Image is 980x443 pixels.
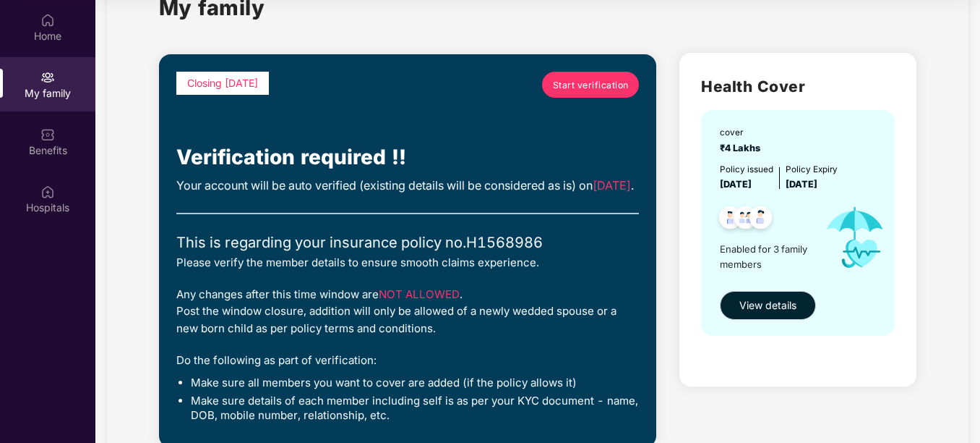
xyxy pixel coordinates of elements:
div: This is regarding your insurance policy no. H1568986 [176,232,639,255]
img: svg+xml;base64,PHN2ZyBpZD0iSG9tZSIgeG1sbnM9Imh0dHA6Ly93d3cudzMub3JnLzIwMDAvc3ZnIiB3aWR0aD0iMjAiIG... [40,13,55,28]
span: Start verification [553,78,629,92]
img: svg+xml;base64,PHN2ZyBpZD0iQmVuZWZpdHMiIHhtbG5zPSJodHRwOi8vd3d3LnczLm9yZy8yMDAwL3N2ZyIgd2lkdGg9Ij... [40,127,55,142]
img: svg+xml;base64,PHN2ZyB4bWxucz0iaHR0cDovL3d3dy53My5vcmcvMjAwMC9zdmciIHdpZHRoPSI0OC45NDMiIGhlaWdodD... [713,202,748,237]
img: svg+xml;base64,PHN2ZyB4bWxucz0iaHR0cDovL3d3dy53My5vcmcvMjAwMC9zdmciIHdpZHRoPSI0OC45NDMiIGhlaWdodD... [743,202,778,237]
img: svg+xml;base64,PHN2ZyB4bWxucz0iaHR0cDovL3d3dy53My5vcmcvMjAwMC9zdmciIHdpZHRoPSI0OC45MTUiIGhlaWdodD... [728,202,763,237]
img: svg+xml;base64,PHN2ZyBpZD0iSG9zcGl0YWxzIiB4bWxucz0iaHR0cDovL3d3dy53My5vcmcvMjAwMC9zdmciIHdpZHRoPS... [40,185,55,199]
li: Make sure all members you want to cover are added (if the policy allows it) [191,376,639,390]
div: Do the following as part of verification: [176,352,639,369]
div: Your account will be auto verified (existing details will be considered as is) on . [176,177,639,195]
div: Any changes after this time window are . Post the window closure, addition will only be allowed o... [176,286,639,337]
span: [DATE] [786,179,817,190]
span: ₹4 Lakhs [720,143,765,153]
span: Closing [DATE] [187,77,258,89]
div: cover [720,126,765,139]
img: icon [813,192,898,284]
span: [DATE] [593,178,631,193]
button: View details [720,291,816,320]
div: Policy Expiry [786,163,838,176]
span: View details [739,298,796,313]
h2: Health Cover [701,75,895,98]
li: Make sure details of each member including self is as per your KYC document - name, DOB, mobile n... [191,394,639,423]
span: [DATE] [720,179,752,190]
div: Please verify the member details to ensure smooth claims experience. [176,254,639,271]
span: NOT ALLOWED [379,287,460,301]
span: Enabled for 3 family members [720,242,812,271]
div: Policy issued [720,163,773,176]
div: Verification required !! [176,141,639,173]
img: svg+xml;base64,PHN2ZyB3aWR0aD0iMjAiIGhlaWdodD0iMjAiIHZpZXdCb3g9IjAgMCAyMCAyMCIgZmlsbD0ibm9uZSIgeG... [40,70,55,85]
a: Start verification [542,72,639,98]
